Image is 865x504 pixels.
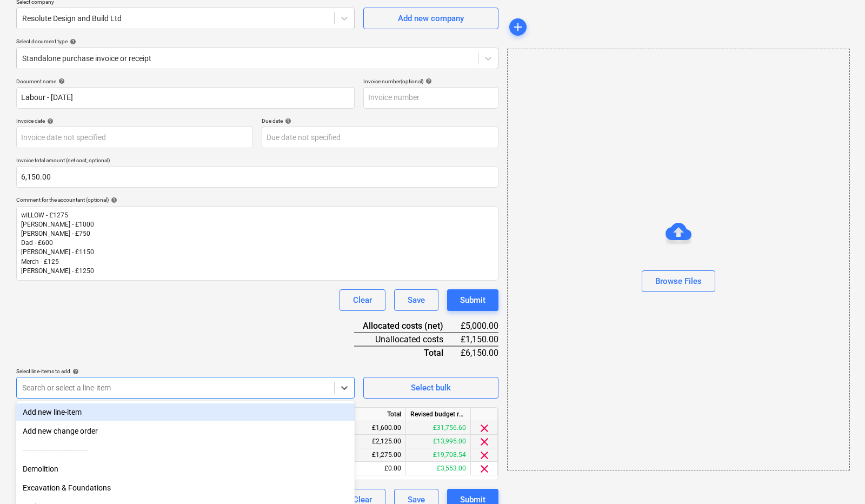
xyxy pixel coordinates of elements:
div: Comment for the accountant (optional) [16,196,498,203]
div: £1,150.00 [461,333,498,346]
span: help [109,197,117,203]
div: £1,275.00 [341,448,406,462]
span: help [283,118,291,124]
span: help [45,118,54,124]
input: Due date not specified [262,127,498,148]
div: £31,756.60 [406,421,471,435]
div: £1,600.00 [341,421,406,435]
div: Total [341,408,406,421]
div: Submit [460,293,485,307]
div: Document name [16,78,355,85]
div: Add new company [398,11,464,25]
input: Invoice number [363,87,498,109]
span: [PERSON_NAME] - £1000 [21,221,94,228]
div: Browse Files [655,274,702,288]
button: Add new company [363,8,498,29]
span: help [56,78,65,84]
span: clear [478,462,491,475]
div: Invoice date [16,117,253,124]
div: Revised budget remaining [406,408,471,421]
button: Browse Files [642,270,715,292]
div: Unallocated costs [354,333,461,346]
button: Submit [447,289,498,311]
div: Add new line-item [16,403,355,421]
div: £19,708.54 [406,448,471,462]
span: clear [478,422,491,435]
iframe: Chat Widget [811,452,865,504]
input: Document name [16,87,355,109]
span: [PERSON_NAME] - £750 [21,230,90,237]
button: Select bulk [363,377,498,399]
div: Total [354,346,461,359]
span: help [70,368,79,375]
div: Due date [262,117,498,124]
span: wILLOW - £1275 [21,211,68,219]
span: help [423,78,432,84]
div: Save [408,293,425,307]
div: Excavation & Foundations [16,479,355,496]
div: £6,150.00 [461,346,498,359]
p: Invoice total amount (net cost, optional) [16,157,498,166]
span: [PERSON_NAME] - £1250 [21,267,94,275]
div: Add new change order [16,422,355,440]
div: £0.00 [341,462,406,475]
span: Dad - £600 [21,239,53,247]
span: clear [478,435,491,448]
input: Invoice total amount (net cost, optional) [16,166,498,188]
div: Invoice number (optional) [363,78,498,85]
div: £5,000.00 [461,320,498,333]
div: Select bulk [411,381,451,395]
span: Merch - £125 [21,258,59,266]
div: Select line-items to add [16,368,355,375]
span: add [511,21,524,34]
div: Clear [353,293,372,307]
div: Browse Files [507,49,850,470]
div: ------------------------------ [16,441,355,459]
div: Demolition [16,460,355,478]
span: clear [478,449,491,462]
div: £2,125.00 [341,435,406,448]
div: Allocated costs (net) [354,320,461,333]
button: Clear [340,289,385,311]
input: Invoice date not specified [16,127,253,148]
span: [PERSON_NAME] - £1150 [21,248,94,256]
button: Save [394,289,438,311]
div: £13,995.00 [406,435,471,448]
span: help [68,38,76,45]
div: £3,553.00 [406,462,471,475]
div: Select document type [16,38,498,45]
